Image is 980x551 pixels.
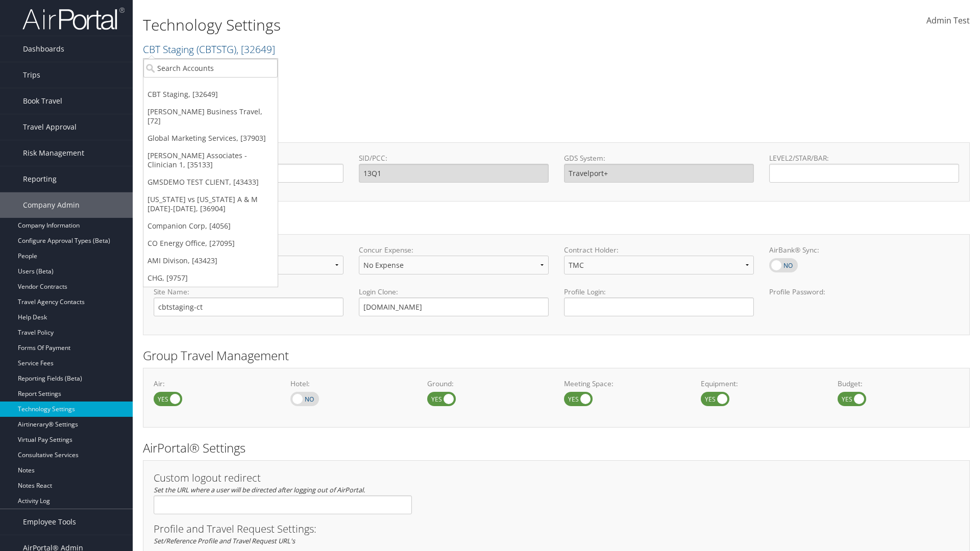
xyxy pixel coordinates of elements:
h2: Online Booking Tool [143,213,970,231]
span: Dashboards [23,36,64,62]
a: [US_STATE] vs [US_STATE] A & M [DATE]-[DATE], [36904] [143,191,278,217]
h2: GDS [143,121,962,139]
img: airportal-logo.png [22,7,125,31]
label: Concur Expense: [359,245,549,255]
a: Admin Test [926,5,970,37]
h1: Technology Settings [143,14,694,36]
span: Book Travel [23,88,62,114]
span: Risk Management [23,140,84,166]
a: Companion Corp, [4056] [143,217,278,235]
span: , [ 32649 ] [236,42,275,56]
label: Profile Login: [564,287,754,316]
a: CBT Staging [143,42,275,56]
input: Search Accounts [143,59,278,78]
span: Trips [23,62,40,88]
span: Travel Approval [23,114,77,140]
h2: AirPortal® Settings [143,439,970,457]
span: Company Admin [23,192,80,218]
span: Reporting [23,166,57,192]
h2: Group Travel Management [143,347,970,364]
label: Contract Holder: [564,245,754,255]
em: Set/Reference Profile and Travel Request URL's [154,536,295,545]
label: Ground: [427,379,549,389]
em: Set the URL where a user will be directed after logging out of AirPortal. [154,485,365,494]
a: [PERSON_NAME] Business Travel, [72] [143,103,278,130]
span: ( CBTSTG ) [197,42,236,56]
label: Equipment: [701,379,822,389]
label: Site Name: [154,287,344,297]
span: Admin Test [926,15,970,26]
label: SID/PCC: [359,153,549,163]
a: CO Energy Office, [27095] [143,235,278,252]
label: Air: [154,379,275,389]
a: AMI Divison, [43423] [143,252,278,269]
a: GMSDEMO TEST CLIENT, [43433] [143,173,278,191]
span: Employee Tools [23,509,76,535]
a: Global Marketing Services, [37903] [143,130,278,147]
label: Budget: [838,379,959,389]
label: Hotel: [290,379,412,389]
a: CHG, [9757] [143,269,278,287]
label: Login Clone: [359,287,549,297]
a: [PERSON_NAME] Associates - Clinician 1, [35133] [143,147,278,173]
h3: Profile and Travel Request Settings: [154,524,959,534]
label: Profile Password: [769,287,959,316]
label: AirBank® Sync [769,258,798,272]
h3: Custom logout redirect [154,473,412,483]
label: Meeting Space: [564,379,685,389]
a: CBT Staging, [32649] [143,86,278,103]
label: LEVEL2/STAR/BAR: [769,153,959,163]
input: Profile Login: [564,297,754,316]
label: AirBank® Sync: [769,245,959,255]
label: GDS System: [564,153,754,163]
